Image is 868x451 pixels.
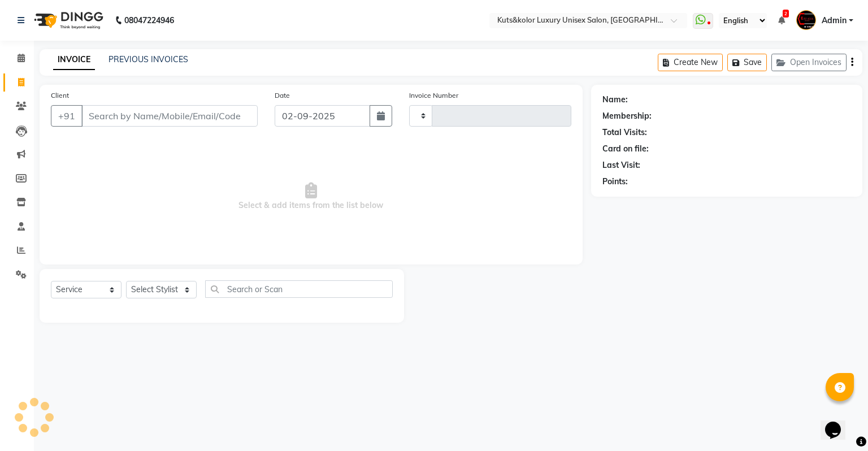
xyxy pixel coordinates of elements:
[602,94,628,106] div: Name:
[205,280,393,298] input: Search or Scan
[51,90,69,101] label: Client
[602,143,649,155] div: Card on file:
[53,50,95,70] a: INVOICE
[124,5,174,36] b: 08047224946
[409,90,458,101] label: Invoice Number
[796,10,816,30] img: Admin
[275,90,290,101] label: Date
[51,105,83,127] button: +91
[81,105,258,127] input: Search by Name/Mobile/Email/Code
[783,10,789,18] span: 2
[602,159,640,171] div: Last Visit:
[821,406,857,440] iframe: chat widget
[51,140,571,253] span: Select & add items from the list below
[822,15,847,27] span: Admin
[771,54,847,71] button: Open Invoices
[108,54,188,64] a: PREVIOUS INVOICES
[602,127,647,138] div: Total Visits:
[778,15,785,25] a: 2
[658,54,723,71] button: Create New
[602,110,652,122] div: Membership:
[29,5,106,36] img: logo
[602,176,628,188] div: Points:
[727,54,767,71] button: Save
